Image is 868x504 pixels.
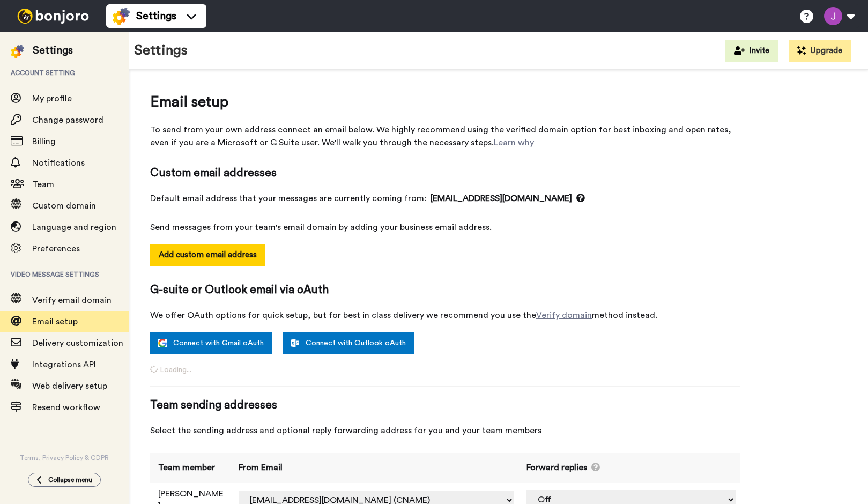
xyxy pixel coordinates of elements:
[11,45,24,58] img: settings-colored.svg
[32,382,107,390] span: Web delivery setup
[725,40,778,62] button: Invite
[231,453,518,483] th: From Email
[150,424,740,437] span: Select the sending address and optional reply forwarding address for you and your team members
[150,123,740,149] span: To send from your own address connect an email below. We highly recommend using the verified doma...
[150,91,740,113] span: Email setup
[32,223,116,232] span: Language and region
[48,476,92,484] span: Collapse menu
[536,311,592,320] a: Verify domain
[150,221,740,234] span: Send messages from your team's email domain by adding your business email address.
[136,9,176,24] span: Settings
[32,116,103,124] span: Change password
[32,159,85,167] span: Notifications
[150,192,740,205] span: Default email address that your messages are currently coming from:
[32,94,72,103] span: My profile
[526,462,587,474] span: Forward replies
[150,165,740,181] span: Custom email addresses
[291,339,299,347] img: outlook-white.svg
[150,309,740,322] span: We offer OAuth options for quick setup, but for best in class delivery we recommend you use the m...
[283,332,414,354] a: Connect with Outlook oAuth
[32,202,96,210] span: Custom domain
[32,317,78,326] span: Email setup
[13,9,93,24] img: bj-logo-header-white.svg
[33,43,73,58] div: Settings
[789,40,851,62] button: Upgrade
[431,192,585,205] span: [EMAIL_ADDRESS][DOMAIN_NAME]
[32,403,100,412] span: Resend workflow
[32,296,112,305] span: Verify email domain
[158,339,167,347] img: google.svg
[113,8,130,25] img: settings-colored.svg
[32,339,123,347] span: Delivery customization
[150,332,272,354] a: Connect with Gmail oAuth
[150,397,740,413] span: Team sending addresses
[150,453,231,483] th: Team member
[134,43,188,58] h1: Settings
[32,180,54,189] span: Team
[150,244,265,266] button: Add custom email address
[28,473,101,487] button: Collapse menu
[494,138,534,147] a: Learn why
[32,360,96,369] span: Integrations API
[150,282,740,298] span: G-suite or Outlook email via oAuth
[150,365,740,375] span: Loading...
[32,244,80,253] span: Preferences
[32,137,56,146] span: Billing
